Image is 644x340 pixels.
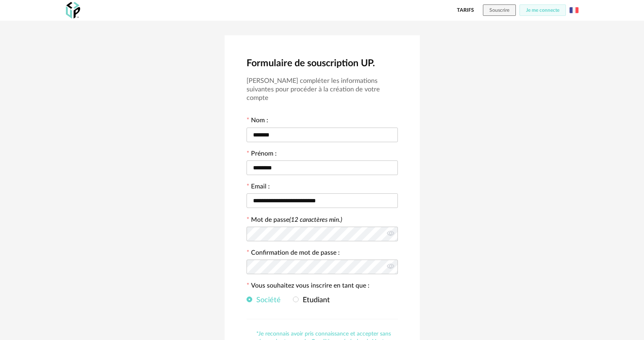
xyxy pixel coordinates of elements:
label: Confirmation de mot de passe : [247,250,340,258]
label: Email : [247,184,270,192]
span: Etudiant [299,297,330,304]
button: Je me connecte [520,4,566,16]
label: Nom : [247,117,268,126]
a: Tarifs [457,4,474,16]
img: fr [570,6,579,15]
label: Vous souhaitez vous inscrire en tant que : [247,283,369,291]
label: Mot de passe [251,217,342,223]
span: Société [252,297,281,304]
span: Souscrire [489,8,509,13]
h2: Formulaire de souscription UP. [247,57,398,69]
h3: [PERSON_NAME] compléter les informations suivantes pour procéder à la création de votre compte [247,77,398,102]
label: Prénom : [247,151,277,159]
button: Souscrire [483,4,516,16]
span: Je me connecte [526,8,559,13]
img: OXP [66,2,80,19]
i: (12 caractères min.) [289,217,342,223]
